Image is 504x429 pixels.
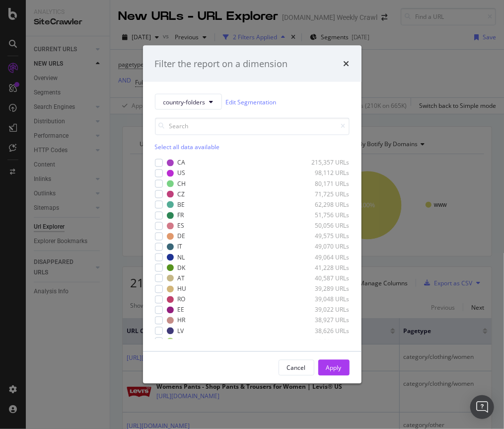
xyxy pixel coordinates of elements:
div: CA [178,159,186,167]
div: BE [178,200,185,209]
div: LV [178,327,184,335]
div: 49,064 URLs [301,253,350,261]
button: Cancel [279,360,314,376]
div: ES [178,222,185,230]
span: country-folders [163,97,206,106]
div: 38,927 URLs [301,316,350,325]
div: 40,587 URLs [301,274,350,282]
div: 38,626 URLs [301,327,350,335]
div: EE [178,306,185,314]
div: HU [178,285,187,293]
div: 49,070 URLs [301,243,350,251]
div: 50,056 URLs [301,222,350,230]
div: 215,357 URLs [301,159,350,167]
div: CH [178,179,186,188]
div: Select all data available [155,143,350,152]
div: 51,756 URLs [301,211,350,220]
div: 80,171 URLs [301,179,350,188]
div: times [344,57,350,70]
div: 62,298 URLs [301,200,350,209]
input: Search [155,118,350,135]
div: FR [178,211,184,220]
button: country-folders [155,94,222,110]
div: US [178,169,186,177]
div: 71,725 URLs [301,190,350,198]
div: PL [178,337,184,345]
div: Filter the report on a dimension [155,57,288,70]
div: 41,228 URLs [301,263,350,272]
div: AT [178,274,185,282]
div: HR [178,316,186,325]
div: DE [178,232,186,241]
div: Cancel [287,363,306,372]
div: Open Intercom Messenger [470,395,494,419]
div: NL [178,253,185,261]
div: 38,596 URLs [301,337,350,345]
a: Edit Segmentation [226,96,277,107]
div: modal [143,45,361,384]
div: RO [178,295,186,304]
div: 39,022 URLs [301,306,350,314]
div: Apply [326,363,342,372]
div: 98,112 URLs [301,169,350,177]
div: 39,289 URLs [301,285,350,293]
div: CZ [178,190,185,198]
button: Apply [318,360,350,376]
div: IT [178,243,183,251]
div: 49,575 URLs [301,232,350,241]
div: 39,048 URLs [301,295,350,304]
div: DK [178,263,186,272]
